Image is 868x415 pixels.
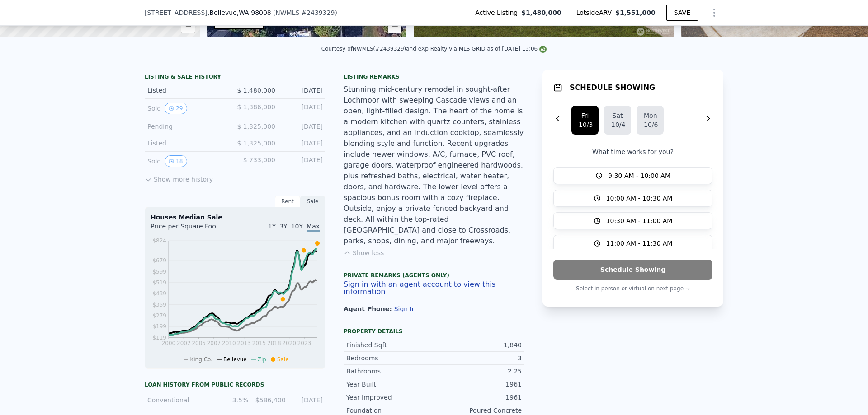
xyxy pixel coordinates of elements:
[162,340,176,346] tspan: 2000
[344,73,524,80] div: Listing remarks
[291,223,303,230] span: 10Y
[553,283,712,294] p: Select in person or virtual on next page →
[275,9,299,16] span: NWMLS
[273,8,337,17] div: ( )
[644,111,656,120] div: Mon
[223,356,247,363] span: Bellevue
[152,312,166,319] tspan: $279
[237,87,275,94] span: $ 1,480,000
[301,9,335,16] span: # 2439329
[237,103,275,111] span: $ 1,386,000
[394,305,416,312] button: Sign In
[344,305,394,312] span: Agent Phone:
[152,257,166,264] tspan: $679
[344,281,524,295] button: Sign in with an agent account to view this information
[181,19,195,33] a: Zoom out
[553,212,712,229] button: 10:30 AM - 11:00 AM
[237,340,251,346] tspan: 2013
[165,155,187,167] button: View historical data
[344,272,524,281] div: Private Remarks (Agents Only)
[475,8,521,17] span: Active Listing
[521,8,561,17] span: $1,480,000
[579,111,591,120] div: Fri
[147,103,228,114] div: Sold
[321,46,547,52] div: Courtesy of NWMLS (#2439329) and eXp Realty via MLS GRID as of [DATE] 13:06
[604,106,631,135] button: Sat10/4
[346,367,434,376] div: Bathrooms
[644,120,656,129] div: 10/6
[307,223,320,232] span: Max
[606,239,673,248] span: 11:00 AM - 11:30 AM
[571,106,599,135] button: Fri10/3
[344,328,524,335] div: Property details
[291,396,323,405] div: [DATE]
[434,354,522,363] div: 3
[282,340,296,346] tspan: 2020
[388,19,401,33] a: Zoom out
[145,73,325,82] div: LISTING & SALE HISTORY
[434,340,522,350] div: 1,840
[279,223,287,230] span: 3Y
[145,381,325,388] div: Loan history from public records
[637,106,664,135] button: Mon10/6
[344,84,524,247] div: Stunning mid-century remodel in sought-after Lochmoor with sweeping Cascade views and an open, li...
[243,156,275,163] span: $ 733,000
[217,396,248,405] div: 3.5%
[434,367,522,376] div: 2.25
[252,340,266,346] tspan: 2015
[277,356,289,363] span: Sale
[666,5,698,21] button: SAVE
[283,103,323,114] div: [DATE]
[553,190,712,207] button: 10:00 AM - 10:30 AM
[346,380,434,389] div: Year Built
[177,340,191,346] tspan: 2002
[553,147,712,156] p: What time works for you?
[147,122,228,131] div: Pending
[275,196,300,207] div: Rent
[207,340,221,346] tspan: 2007
[553,167,712,184] button: 9:30 AM - 10:00 AM
[152,290,166,297] tspan: $439
[579,120,591,129] div: 10/3
[254,396,285,405] div: $586,400
[152,335,166,341] tspan: $119
[237,9,271,16] span: , WA 98008
[300,196,325,207] div: Sale
[539,46,547,53] img: NWMLS Logo
[152,323,166,330] tspan: $199
[237,123,275,130] span: $ 1,325,000
[147,86,228,95] div: Listed
[208,8,271,17] span: , Bellevue
[147,139,228,148] div: Listed
[344,248,384,257] button: Show less
[165,103,187,114] button: View historical data
[222,340,236,346] tspan: 2010
[553,260,712,280] button: Schedule Showing
[434,380,522,389] div: 1961
[145,171,213,184] button: Show more history
[283,122,323,131] div: [DATE]
[346,340,434,350] div: Finished Sqft
[606,194,673,203] span: 10:00 AM - 10:30 AM
[608,171,670,180] span: 9:30 AM - 10:00 AM
[570,82,655,93] h1: SCHEDULE SHOWING
[297,340,311,346] tspan: 2023
[152,302,166,308] tspan: $359
[147,155,228,167] div: Sold
[606,216,673,225] span: 10:30 AM - 11:00 AM
[267,340,281,346] tspan: 2018
[615,9,656,16] span: $1,551,000
[151,213,320,222] div: Houses Median Sale
[268,223,276,230] span: 1Y
[147,396,211,405] div: Conventional
[152,269,166,275] tspan: $599
[434,406,522,415] div: Poured Concrete
[705,4,723,22] button: Show Options
[611,111,624,120] div: Sat
[611,120,624,129] div: 10/4
[346,354,434,363] div: Bedrooms
[553,235,712,252] button: 11:00 AM - 11:30 AM
[190,356,212,363] span: King Co.
[434,393,522,402] div: 1961
[346,406,434,415] div: Foundation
